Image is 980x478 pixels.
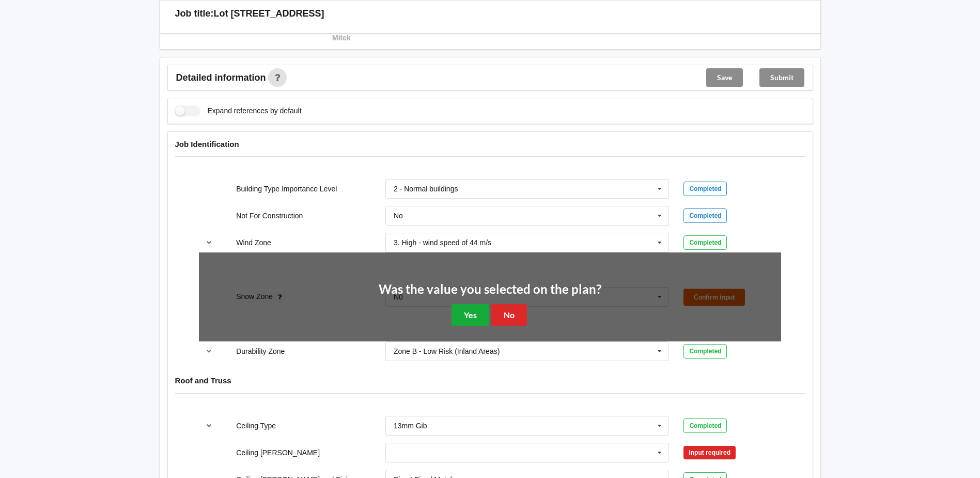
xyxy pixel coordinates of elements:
h3: Job title: [175,8,214,20]
button: reference-toggle [199,233,219,252]
label: Ceiling [PERSON_NAME] [236,449,320,457]
h4: Job Identification [175,139,805,149]
div: Completed [683,235,727,250]
div: Input required [683,446,736,459]
span: Detailed information [176,73,266,82]
label: Not For Construction [236,212,303,220]
label: Wind Zone [236,238,271,247]
div: 3. High - wind speed of 44 m/s [394,239,491,246]
div: 2 - Normal buildings [394,185,458,192]
div: Completed [683,344,727,358]
div: 13mm Gib [394,422,427,429]
button: reference-toggle [199,342,219,361]
label: Ceiling Type [236,422,276,430]
h2: Was the value you selected on the plan? [379,281,601,297]
h3: Lot [STREET_ADDRESS] [214,8,324,20]
div: Completed [683,182,727,196]
div: Completed [683,208,727,223]
div: Completed [683,419,727,433]
div: No [394,212,403,219]
label: Durability Zone [236,347,285,355]
button: No [491,304,527,325]
label: Building Type Importance Level [236,185,337,193]
label: Expand references by default [175,106,302,116]
button: reference-toggle [199,416,219,435]
button: Yes [452,304,489,325]
h4: Roof and Truss [175,376,805,385]
div: Zone B - Low Risk (Inland Areas) [394,348,500,355]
